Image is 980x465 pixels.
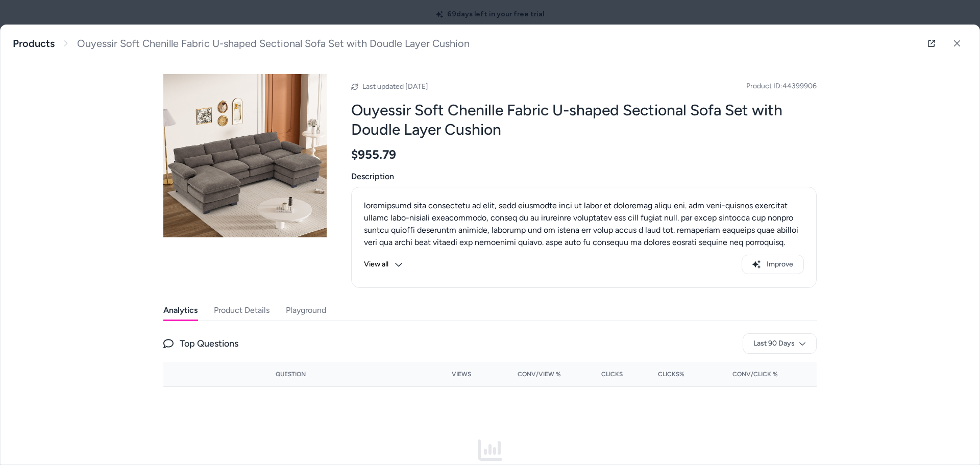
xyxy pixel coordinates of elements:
[742,255,804,274] button: Improve
[13,37,55,50] a: Products
[743,333,817,354] button: Last 90 Days
[276,366,306,382] button: Question
[518,370,561,378] span: Conv/View %
[276,370,306,378] span: Question
[286,300,326,321] button: Playground
[364,255,403,274] button: View all
[732,370,778,378] span: Conv/Click %
[163,300,198,321] button: Analytics
[364,200,804,396] p: loremipsumd sita consectetu ad elit, sedd eiusmodte inci ut labor et doloremag aliqu eni. adm ven...
[163,74,327,237] img: Ouyessir-Soft-Chenille-Fabric-U-shaped-Sectional-Sofa-Set-with-Doudle-Layer-Cushion.jpg
[658,370,684,378] span: Clicks%
[746,81,817,91] span: Product ID: 44399906
[351,170,817,183] span: Description
[180,336,238,351] span: Top Questions
[214,300,269,321] button: Product Details
[13,37,470,50] nav: breadcrumb
[701,366,778,382] button: Conv/Click %
[351,147,396,162] span: $955.79
[351,101,817,139] h2: Ouyessir Soft Chenille Fabric U-shaped Sectional Sofa Set with Doudle Layer Cushion
[77,37,470,50] span: Ouyessir Soft Chenille Fabric U-shaped Sectional Sofa Set with Doudle Layer Cushion
[426,366,471,382] button: Views
[639,366,684,382] button: Clicks%
[362,82,428,91] span: Last updated [DATE]
[601,370,623,378] span: Clicks
[577,366,623,382] button: Clicks
[487,366,561,382] button: Conv/View %
[452,370,471,378] span: Views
